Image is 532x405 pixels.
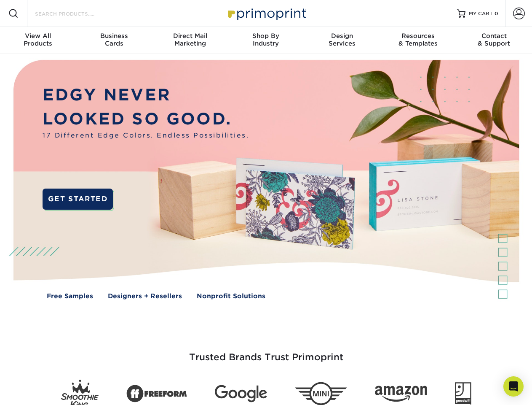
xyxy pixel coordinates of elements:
div: Cards [76,32,152,47]
div: & Support [456,32,532,47]
span: Shop By [228,32,304,40]
div: Marketing [152,32,228,47]
div: Services [304,32,380,47]
a: BusinessCards [76,27,152,54]
iframe: Google Customer Reviews [2,379,72,402]
img: Google [215,385,267,402]
a: Designers + Resellers [108,292,182,301]
span: 0 [495,11,498,16]
a: GET STARTED [43,189,113,210]
a: Free Samples [47,292,93,301]
span: Contact [456,32,532,40]
span: Business [76,32,152,40]
div: & Templates [380,32,456,47]
a: Nonprofit Solutions [197,292,265,301]
p: EDGY NEVER [43,83,249,107]
input: SEARCH PRODUCTS..... [34,8,116,19]
div: Open Intercom Messenger [503,376,524,397]
img: Primoprint [224,4,308,22]
a: DesignServices [304,27,380,54]
div: Industry [228,32,304,47]
p: LOOKED SO GOOD. [43,107,249,131]
img: Amazon [375,386,427,402]
a: Shop ByIndustry [228,27,304,54]
span: MY CART [469,10,493,17]
span: Direct Mail [152,32,228,40]
a: Contact& Support [456,27,532,54]
span: 17 Different Edge Colors. Endless Possibilities. [43,131,249,140]
a: Direct MailMarketing [152,27,228,54]
span: Resources [380,32,456,40]
h3: Trusted Brands Trust Primoprint [20,332,513,373]
a: Resources& Templates [380,27,456,54]
span: Design [304,32,380,40]
img: Goodwill [455,382,471,405]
